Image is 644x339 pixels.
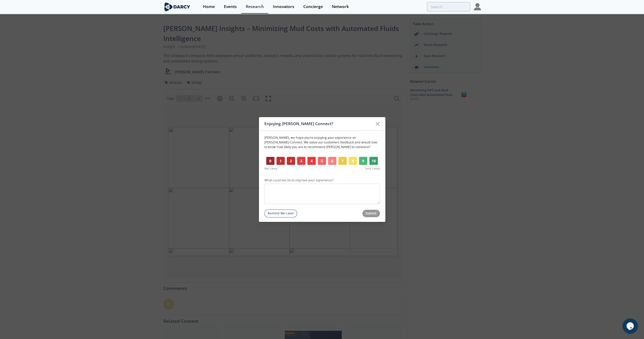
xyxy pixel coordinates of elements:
img: Profile [474,3,481,10]
div: Research [246,5,264,9]
div: Innovators [273,5,294,9]
img: logo-wide.svg [163,2,191,11]
button: 5 [318,157,326,165]
button: 9 [359,157,368,165]
button: 4 [307,157,316,165]
span: Very Likely [365,167,380,171]
div: Events [224,5,237,9]
iframe: chat widget [622,318,639,334]
button: 1 [276,157,285,165]
button: 6 [328,157,337,165]
div: Network [332,5,349,9]
button: 7 [338,157,347,165]
button: 2 [287,157,295,165]
input: Advanced Search [427,2,470,12]
button: 0 [266,157,275,165]
span: Not Likely [264,167,278,171]
button: Remind Me Later [264,209,297,217]
div: Home [203,5,215,9]
div: Enjoying [PERSON_NAME] Connect? [264,119,373,129]
button: 10 [369,157,378,165]
p: [PERSON_NAME] , we hope you’re enjoying your experience on [PERSON_NAME] Connect. We value our cu... [264,135,380,149]
button: 8 [349,157,357,165]
div: Concierge [303,5,323,9]
label: What could we do to improve your experience? [264,178,380,183]
button: 3 [297,157,306,165]
button: Submit [362,210,380,217]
